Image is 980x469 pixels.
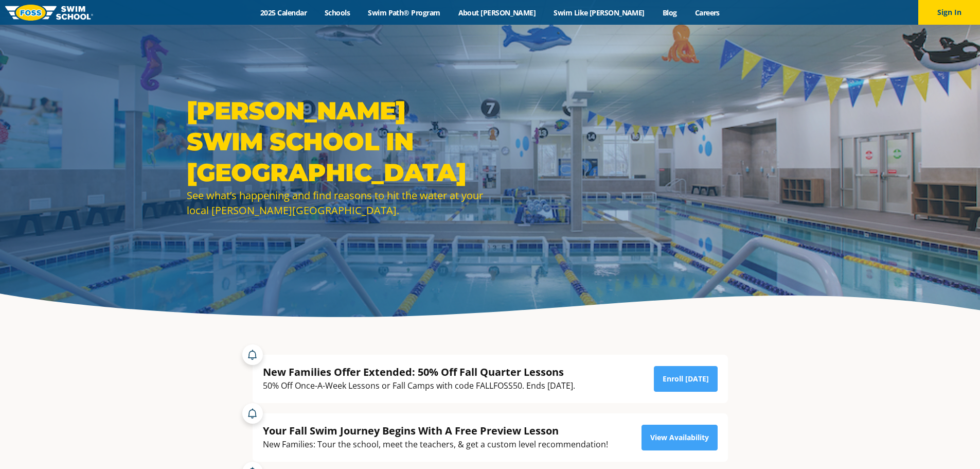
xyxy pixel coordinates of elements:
a: About [PERSON_NAME] [449,8,545,18]
a: Careers [686,8,728,18]
a: View Availability [642,425,718,450]
a: Swim Like [PERSON_NAME] [545,8,654,18]
a: Enroll [DATE] [654,366,718,392]
a: Swim Path® Program [359,8,449,18]
h1: [PERSON_NAME] Swim School in [GEOGRAPHIC_DATA] [187,95,485,188]
a: Schools [316,8,359,18]
div: New Families: Tour the school, meet the teachers, & get a custom level recommendation! [263,438,608,451]
a: 2025 Calendar [252,8,316,18]
img: FOSS Swim School Logo [5,5,93,21]
div: New Families Offer Extended: 50% Off Fall Quarter Lessons [263,365,575,379]
div: Your Fall Swim Journey Begins With A Free Preview Lesson [263,424,608,438]
a: Blog [653,8,686,18]
div: See what’s happening and find reasons to hit the water at your local [PERSON_NAME][GEOGRAPHIC_DATA]. [187,188,485,218]
div: 50% Off Once-A-Week Lessons or Fall Camps with code FALLFOSS50. Ends [DATE]. [263,379,575,393]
